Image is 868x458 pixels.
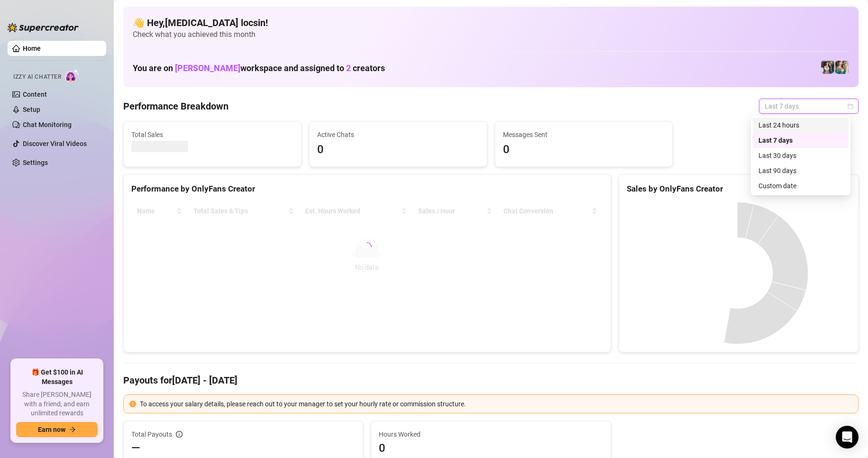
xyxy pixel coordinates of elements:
span: 2 [346,63,351,73]
a: Setup [23,106,40,113]
img: logo-BBDzfeDw.svg [8,23,79,32]
span: Earn now [38,426,65,433]
h1: You are on workspace and assigned to creators [133,63,385,73]
div: Custom date [758,181,843,191]
div: Last 30 days [758,150,843,161]
a: Chat Monitoring [23,121,72,128]
a: Home [23,45,41,52]
div: Open Intercom Messenger [836,426,859,449]
div: Last 30 days [753,148,849,163]
span: Izzy AI Chatter [13,73,61,82]
span: Total Sales [131,129,293,140]
h4: Performance Breakdown [123,100,228,113]
span: Messages Sent [503,129,665,140]
div: Last 24 hours [753,118,849,133]
img: AI Chatter [65,69,80,82]
span: Share [PERSON_NAME] with a friend, and earn unlimited rewards [16,390,98,418]
span: — [131,440,140,456]
div: Last 90 days [753,163,849,178]
div: Last 7 days [753,133,849,148]
a: Content [23,91,47,98]
div: Last 7 days [758,135,843,146]
span: loading [362,242,372,252]
span: Hours Worked [379,429,603,440]
button: Earn nowarrow-right [16,422,98,437]
span: info-circle [176,431,183,438]
span: arrow-right [69,426,76,433]
span: calendar [848,103,853,109]
span: 🎁 Get $100 in AI Messages [16,368,98,386]
span: 0 [379,440,603,456]
a: Settings [23,159,48,166]
span: exclamation-circle [129,401,136,407]
img: Zaddy [835,61,849,74]
h4: 👋 Hey, [MEDICAL_DATA] locsin ! [133,16,849,29]
h4: Payouts for [DATE] - [DATE] [123,374,859,387]
span: Total Payouts [131,429,172,440]
span: 0 [503,141,665,159]
div: Custom date [753,178,849,193]
img: Katy [821,61,834,74]
div: Last 90 days [758,165,843,176]
div: Performance by OnlyFans Creator [131,183,603,195]
span: 0 [317,141,479,159]
span: [PERSON_NAME] [175,63,240,73]
div: Last 24 hours [758,120,843,130]
span: Active Chats [317,129,479,140]
span: Check what you achieved this month [133,29,849,40]
div: To access your salary details, please reach out to your manager to set your hourly rate or commis... [140,399,852,409]
span: Last 7 days [765,99,853,113]
div: Sales by OnlyFans Creator [627,183,850,195]
a: Discover Viral Videos [23,140,87,147]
